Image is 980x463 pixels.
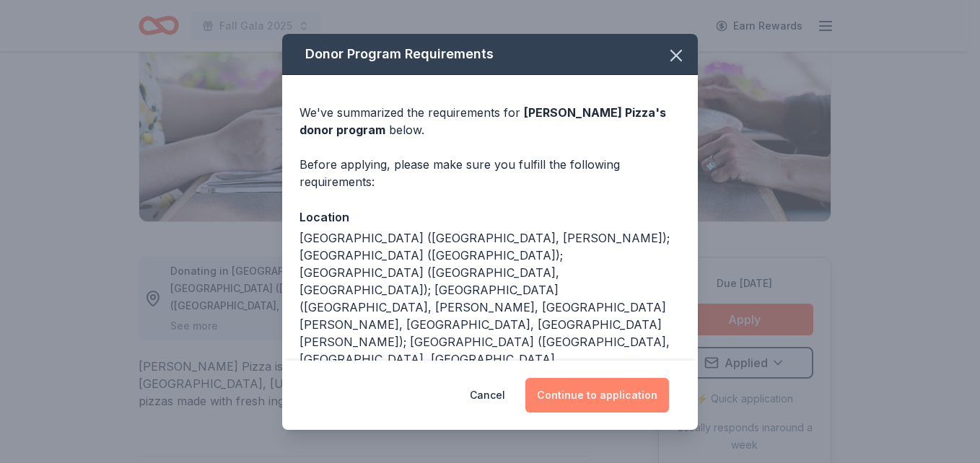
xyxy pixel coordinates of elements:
div: Location [299,208,681,226]
div: Donor Program Requirements [282,34,698,75]
div: We've summarized the requirements for below. [299,104,681,138]
div: Before applying, please make sure you fulfill the following requirements: [299,156,681,190]
button: Continue to application [525,378,669,413]
button: Cancel [470,378,505,413]
div: [GEOGRAPHIC_DATA] ([GEOGRAPHIC_DATA], [PERSON_NAME]); [GEOGRAPHIC_DATA] ([GEOGRAPHIC_DATA]); [GEO... [299,229,681,437]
